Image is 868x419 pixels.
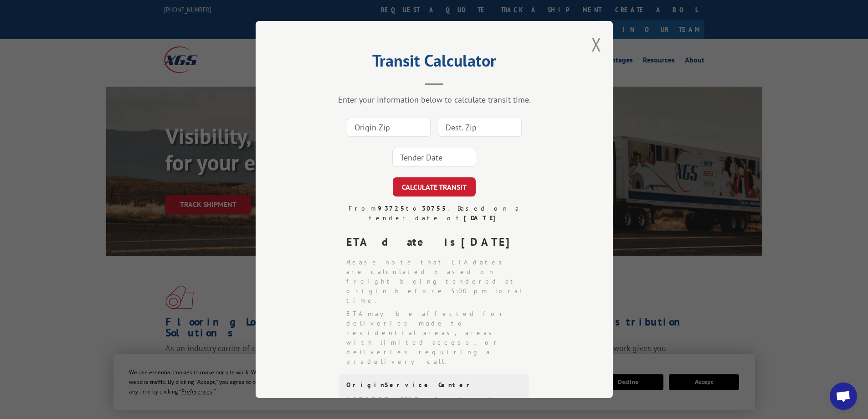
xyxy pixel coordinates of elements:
div: From to . Based on a tender date of [339,204,529,223]
div: ETA date is [346,234,529,250]
li: Please note that ETA dates are calculated based on freight being tendered at origin before 5:00 p... [346,258,529,305]
strong: 30755 [421,204,447,212]
strong: [DATE] [463,214,499,222]
li: ETA may be affected for deliveries made to residential areas, areas with limited access, or deliv... [346,309,529,367]
button: CALCULATE TRANSIT [393,177,476,197]
div: Enter your information below to calculate transit time. [301,94,567,105]
input: Tender Date [392,148,476,167]
div: Service days: [434,396,521,404]
input: Dest. Zip [438,118,522,137]
div: Open chat [830,383,857,410]
div: [STREET_ADDRESS][PERSON_NAME] [346,396,423,419]
input: Origin Zip [347,118,431,137]
div: Origin Service Center [346,381,521,389]
strong: [DATE] [461,235,518,249]
strong: 93725 [377,204,406,212]
button: Close modal [591,32,601,57]
h2: Transit Calculator [301,54,567,72]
